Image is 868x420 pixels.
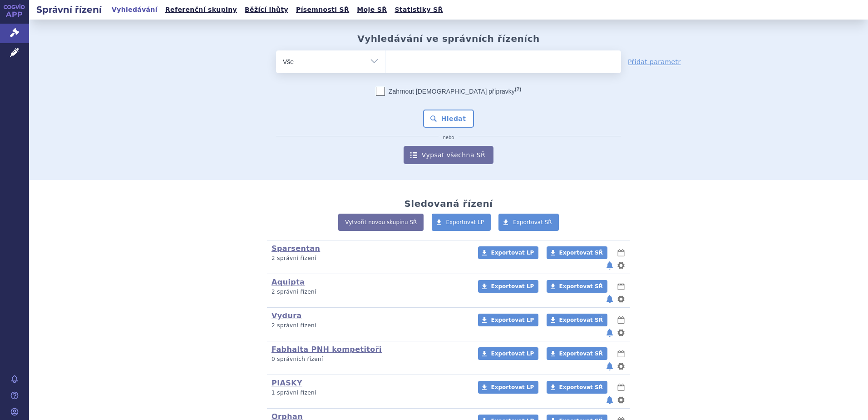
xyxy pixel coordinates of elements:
a: Aquipta [271,278,305,286]
span: Exportovat LP [491,250,534,256]
p: 2 správní řízení [271,322,466,330]
a: Exportovat SŘ [547,314,607,326]
span: Exportovat SŘ [559,384,603,390]
a: Exportovat LP [432,214,491,231]
button: lhůty [616,315,626,325]
a: Moje SŘ [354,4,390,16]
button: nastavení [616,294,626,305]
span: Exportovat LP [491,283,534,290]
h2: Správní řízení [29,3,109,16]
button: nastavení [616,395,626,405]
button: notifikace [605,294,614,305]
a: Přidat parametr [628,57,681,66]
a: Exportovat LP [478,246,538,259]
button: notifikace [605,260,614,271]
button: notifikace [605,395,614,405]
a: Vyhledávání [109,4,160,16]
a: Vypsat všechna SŘ [404,146,493,164]
span: Exportovat LP [491,384,534,390]
a: Exportovat SŘ [547,381,607,394]
a: Statistiky SŘ [392,4,445,16]
button: lhůty [616,382,626,393]
a: Sparsentan [271,244,320,253]
label: Zahrnout [DEMOGRAPHIC_DATA] přípravky [376,87,521,96]
h2: Sledovaná řízení [404,198,493,209]
span: Exportovat SŘ [559,283,603,290]
a: Exportovat LP [478,347,538,360]
button: lhůty [616,348,626,359]
span: Exportovat LP [491,317,534,323]
a: Písemnosti SŘ [293,4,352,16]
a: Exportovat LP [478,381,538,394]
span: Exportovat SŘ [559,317,603,323]
a: Fabhalta PNH kompetitoři [271,345,382,354]
span: Exportovat LP [446,219,484,225]
button: lhůty [616,247,626,258]
button: Hledat [423,110,474,128]
span: Exportovat SŘ [559,350,603,357]
button: notifikace [605,327,614,338]
p: 0 správních řízení [271,355,466,363]
a: Vytvořit novou skupinu SŘ [338,214,424,231]
a: PIASKY [271,379,302,387]
a: Exportovat SŘ [547,246,607,259]
a: Vydura [271,311,302,320]
button: nastavení [616,260,626,271]
a: Exportovat LP [478,314,538,326]
button: lhůty [616,281,626,292]
a: Exportovat SŘ [498,214,559,231]
button: notifikace [605,361,614,372]
abbr: (?) [515,86,521,92]
p: 2 správní řízení [271,255,466,262]
i: nebo [439,135,459,140]
p: 1 správní řízení [271,389,466,397]
a: Referenční skupiny [163,4,240,16]
a: Exportovat SŘ [547,280,607,293]
span: Exportovat SŘ [513,219,552,225]
button: nastavení [616,327,626,338]
button: nastavení [616,361,626,372]
a: Exportovat LP [478,280,538,293]
a: Běžící lhůty [242,4,291,16]
span: Exportovat LP [491,350,534,357]
a: Exportovat SŘ [547,347,607,360]
h2: Vyhledávání ve správních řízeních [357,33,540,44]
span: Exportovat SŘ [559,250,603,256]
p: 2 správní řízení [271,288,466,296]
